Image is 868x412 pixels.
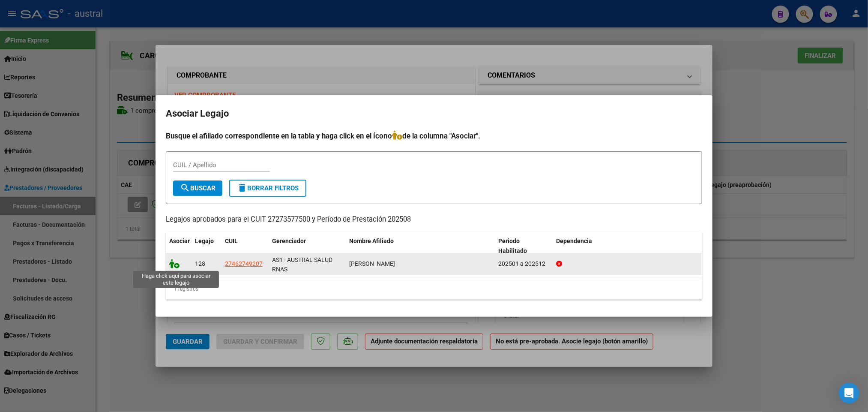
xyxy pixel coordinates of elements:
span: CUIL [225,238,238,244]
span: Nombre Afiliado [349,238,394,244]
mat-icon: delete [237,183,247,193]
span: Legajo [195,238,214,244]
datatable-header-cell: Dependencia [553,232,702,260]
datatable-header-cell: Gerenciador [269,232,346,260]
h2: Asociar Legajo [166,105,702,122]
datatable-header-cell: Asociar [166,232,192,260]
p: Legajos aprobados para el CUIT 27273577500 y Período de Prestación 202508 [166,214,702,225]
span: Asociar [169,238,190,244]
span: Dependencia [556,238,592,244]
datatable-header-cell: Nombre Afiliado [346,232,495,260]
mat-icon: search [180,183,190,193]
span: AS1 - AUSTRAL SALUD RNAS [272,256,332,273]
datatable-header-cell: Legajo [192,232,221,260]
div: 1 registros [166,278,702,300]
div: 202501 a 202512 [498,259,549,269]
datatable-header-cell: Periodo Habilitado [495,232,553,260]
span: Borrar Filtros [237,184,299,192]
span: LIZARRAGA VALENTINA [349,260,395,267]
span: Periodo Habilitado [498,238,527,254]
span: 128 [195,260,205,267]
div: Open Intercom Messenger [839,383,859,403]
span: Gerenciador [272,238,306,244]
button: Buscar [173,180,222,196]
span: 27462749207 [225,260,263,267]
button: Borrar Filtros [229,180,306,197]
span: Buscar [180,184,216,192]
datatable-header-cell: CUIL [221,232,269,260]
h4: Busque el afiliado correspondiente en la tabla y haga click en el ícono de la columna "Asociar". [166,130,702,141]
